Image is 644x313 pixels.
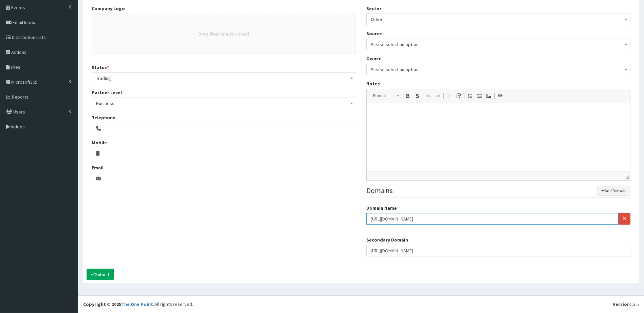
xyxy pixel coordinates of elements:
span: Resize [625,175,629,179]
footer: All rights reserved. [78,295,644,313]
span: Please select an option [371,40,626,49]
a: Insert/Remove Bulleted List [475,91,484,100]
b: Version [613,301,630,307]
span: Users [13,109,25,115]
label: Status [92,64,109,71]
label: Source [366,30,382,37]
button: Drop files here to upload [199,30,249,37]
button: Submit [87,269,114,280]
span: Please select an option [366,39,631,50]
button: Add Domain [597,186,631,196]
a: Bold (Ctrl+B) [403,91,412,100]
label: Sector [366,5,382,12]
span: Other [371,15,626,24]
span: Reports [12,94,29,100]
label: Mobile [92,139,107,146]
a: Redo (Ctrl+Y) [433,91,443,100]
label: Email [92,164,104,171]
div: 1.3.5 [613,301,639,308]
span: Actions [11,49,26,55]
a: Image [484,91,494,100]
label: Secondary Domain [366,236,408,243]
span: Trading [96,74,352,83]
label: Company Logo [92,5,125,12]
legend: Domains [366,186,631,197]
a: Copy (Ctrl+C) [444,91,454,100]
a: Format [369,91,402,101]
span: Files [11,64,20,70]
a: Link (Ctrl+L) [495,91,505,100]
span: Trading [92,72,356,84]
span: Distribution Lists [12,34,46,40]
span: Please select an option [371,65,626,74]
strong: Copyright © 2025 . [83,301,154,307]
label: Partner Level [92,89,122,96]
span: Business [96,99,352,108]
a: Strikethrough [412,91,422,100]
span: Events [11,4,25,11]
span: Business [92,98,356,109]
span: Please select an option [366,64,631,75]
span: Format [370,91,393,100]
span: Other [366,14,631,25]
span: Microsoft365 [11,79,37,85]
label: Domain Name [366,205,397,211]
span: Email Inbox [13,19,35,25]
iframe: Rich Text Editor, notes [367,103,630,171]
a: Undo (Ctrl+Z) [424,91,433,100]
label: Owner [366,55,381,62]
span: Videos [11,124,25,130]
a: Insert/Remove Numbered List [465,91,475,100]
label: Telephone [92,114,115,121]
a: Paste (Ctrl+V) [454,91,463,100]
a: The One Point [121,301,153,307]
label: Notes [366,80,380,87]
